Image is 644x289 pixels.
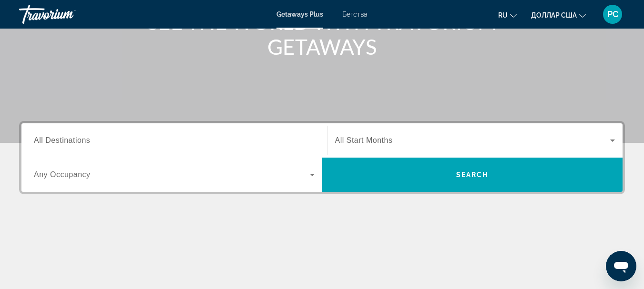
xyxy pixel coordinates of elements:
button: Меню пользователя [600,4,625,24]
button: Поиск [322,158,623,192]
span: All Destinations [34,136,90,144]
font: РС [607,9,618,19]
h1: SEE THE WORLD WITH TRAVORIUM GETAWAYS [143,10,501,59]
a: Травориум [19,2,114,27]
iframe: Кнопка запуска окна обмена сообщениями [606,251,636,281]
button: Изменить язык [498,8,517,22]
button: Изменить валюту [531,8,586,22]
span: Search [456,171,489,179]
input: Выберите пункт назначения [34,135,315,147]
a: Getaways Plus [276,10,323,18]
font: ru [498,11,508,19]
span: Any Occupancy [34,170,91,179]
a: Бегства [342,10,368,18]
div: Виджет поиска [21,123,623,192]
font: доллар США [531,11,577,19]
span: All Start Months [335,136,393,144]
